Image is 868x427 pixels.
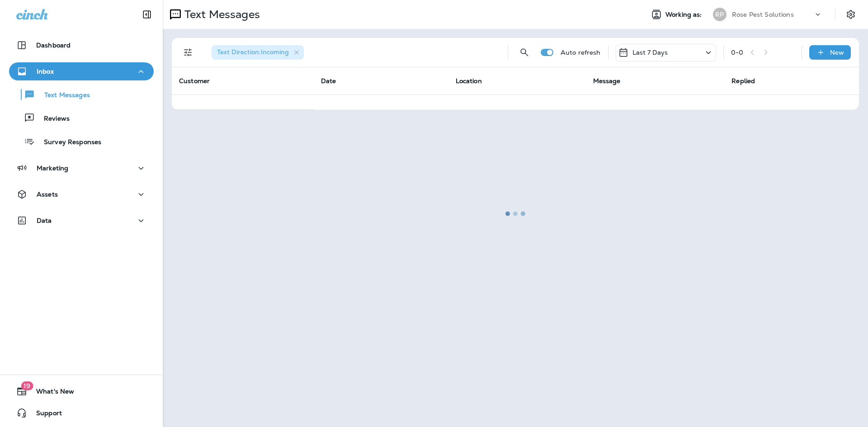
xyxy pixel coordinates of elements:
[35,115,70,123] p: Reviews
[36,42,71,49] p: Dashboard
[35,138,101,147] p: Survey Responses
[9,108,154,127] button: Reviews
[9,159,154,177] button: Marketing
[9,185,154,203] button: Assets
[37,217,52,224] p: Data
[830,49,844,56] p: New
[9,62,154,80] button: Inbox
[9,404,154,422] button: Support
[35,91,90,100] p: Text Messages
[21,381,33,390] span: 19
[9,132,154,151] button: Survey Responses
[9,36,154,54] button: Dashboard
[134,5,160,23] button: Collapse Sidebar
[27,409,62,420] span: Support
[9,85,154,104] button: Text Messages
[27,388,74,399] span: What's New
[37,191,58,198] p: Assets
[37,68,54,75] p: Inbox
[9,382,154,400] button: 19What's New
[9,211,154,230] button: Data
[37,164,68,172] p: Marketing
